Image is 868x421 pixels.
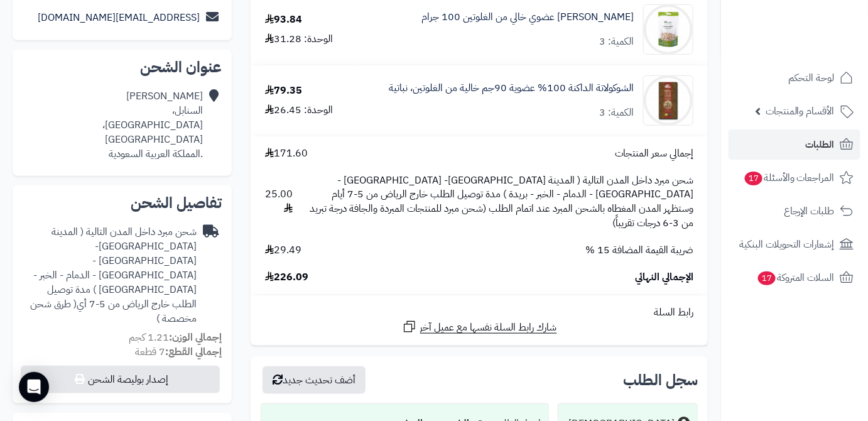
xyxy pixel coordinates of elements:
[389,81,634,96] a: الشوكولاتة الداكنة 100% عضوية 90جم خالية من الغلوتين، نباتية
[739,236,835,253] span: إشعارات التحويلات البنكية
[757,269,835,287] span: السلات المتروكة
[729,129,860,160] a: الطلبات
[402,319,557,335] a: شارك رابط السلة نفسها مع عميل آخر
[23,89,203,161] div: [PERSON_NAME] السنابل، [GEOGRAPHIC_DATA]، [GEOGRAPHIC_DATA] .المملكة العربية السعودية
[729,196,860,226] a: طلبات الإرجاع
[623,373,698,388] h3: سجل الطلب
[23,225,197,325] div: شحن مبرد داخل المدن التالية ( المدينة [GEOGRAPHIC_DATA]- [GEOGRAPHIC_DATA] - [GEOGRAPHIC_DATA] - ...
[165,344,222,359] strong: إجمالي القطع:
[644,75,693,126] img: 1730994401-www.chocolatessole.com-90x90.png
[757,271,776,285] span: 17
[265,13,302,27] div: 93.84
[169,330,222,345] strong: إجمالي الوزن:
[38,10,200,25] a: [EMAIL_ADDRESS][DOMAIN_NAME]
[19,372,49,402] div: Open Intercom Messenger
[265,84,302,98] div: 79.35
[21,366,220,393] button: إصدار بوليصة الشحن
[784,202,835,220] span: طلبات الإرجاع
[599,106,634,120] div: الكمية: 3
[788,69,835,87] span: لوحة التحكم
[729,263,860,293] a: السلات المتروكة17
[30,297,197,326] span: ( طرق شحن مخصصة )
[265,32,333,46] div: الوحدة: 31.28
[615,146,693,161] span: إجمالي سعر المنتجات
[783,22,856,48] img: logo-2.png
[265,146,308,161] span: 171.60
[135,344,222,359] small: 7 قطعة
[766,102,835,120] span: الأقسام والمنتجات
[599,35,634,49] div: الكمية: 3
[23,60,222,75] h2: عنوان الشحن
[129,330,222,345] small: 1.21 كجم
[744,169,835,187] span: المراجعات والأسئلة
[263,366,366,394] button: أضف تحديث جديد
[265,243,301,258] span: 29.49
[635,270,693,285] span: الإجمالي النهائي
[256,305,703,320] div: رابط السلة
[305,173,693,231] span: شحن مبرد داخل المدن التالية ( المدينة [GEOGRAPHIC_DATA]- [GEOGRAPHIC_DATA] - [GEOGRAPHIC_DATA] - ...
[729,63,860,93] a: لوحة التحكم
[265,270,308,285] span: 226.09
[729,163,860,193] a: المراجعات والأسئلة17
[265,187,293,216] span: 25.00
[23,195,222,210] h2: تفاصيل الشحن
[420,320,557,335] span: شارك رابط السلة نفسها مع عميل آخر
[421,10,634,25] a: [PERSON_NAME] عضوي خالي من الغلوتين 100 جرام
[585,243,693,258] span: ضريبة القيمة المضافة 15 %
[265,103,333,118] div: الوحدة: 26.45
[806,136,835,153] span: الطلبات
[744,171,763,185] span: 17
[729,229,860,260] a: إشعارات التحويلات البنكية
[644,4,693,55] img: 1736311014-%D9%83%D8%A7%D8%AC%D9%88%20%D8%B9%D8%B6%D9%88%D9%8A%20%D8%AE%D8%A7%D9%84%D9%8A%20%D9%8...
